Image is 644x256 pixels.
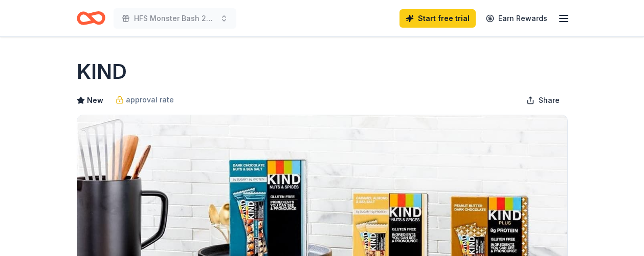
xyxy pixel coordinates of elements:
a: Earn Rewards [480,9,553,28]
a: approval rate [116,94,174,106]
span: New [87,94,103,106]
span: HFS Monster Bash 2025 [134,12,216,25]
a: Start free trial [399,9,476,28]
h1: KIND [77,57,127,86]
span: Share [539,94,560,106]
a: Home [77,6,105,30]
button: HFS Monster Bash 2025 [114,8,236,29]
span: approval rate [126,94,174,106]
button: Share [518,90,568,111]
